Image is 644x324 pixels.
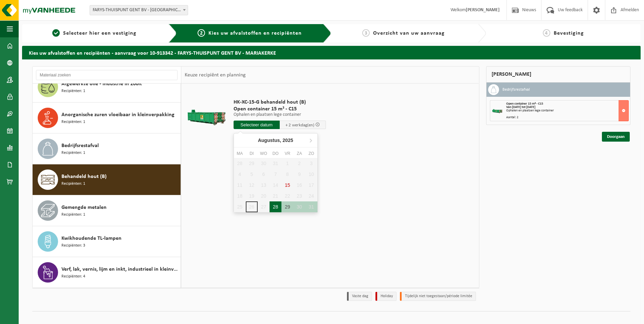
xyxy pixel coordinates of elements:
span: Recipiënten: 1 [61,119,85,125]
div: do [270,150,281,157]
span: Anorganische zuren vloeibaar in kleinverpakking [61,111,174,119]
span: Recipiënten: 4 [61,273,85,280]
span: Recipiënten: 3 [61,242,85,249]
span: FARYS-THUISPUNT GENT BV - MARIAKERKE [90,5,188,15]
div: Ophalen en plaatsen lege container [506,109,629,112]
span: + 2 werkdag(en) [286,123,314,127]
button: Anorganische zuren vloeibaar in kleinverpakking Recipiënten: 1 [33,103,181,133]
span: 1 [52,29,60,37]
h3: Bedrijfsrestafval [502,84,530,95]
div: zo [305,150,317,157]
span: Recipiënten: 1 [61,150,85,156]
span: Gemengde metalen [61,203,107,212]
div: ma [234,150,246,157]
input: Materiaal zoeken [36,70,178,80]
div: wo [258,150,270,157]
div: di [246,150,258,157]
span: FARYS-THUISPUNT GENT BV - MARIAKERKE [90,5,188,15]
span: Verf, lak, vernis, lijm en inkt, industrieel in kleinverpakking [61,265,179,273]
div: 28 [270,201,281,212]
button: Gemengde metalen Recipiënten: 1 [33,195,181,226]
h2: Kies uw afvalstoffen en recipiënten - aanvraag voor 10-913342 - FARYS-THUISPUNT GENT BV - MARIAKERKE [22,46,641,59]
span: Kies uw afvalstoffen en recipiënten [208,31,302,36]
button: Behandeld hout (B) Recipiënten: 1 [33,164,181,195]
strong: [PERSON_NAME] [466,7,500,13]
span: Overzicht van uw aanvraag [373,31,445,36]
span: Afgewerkte olie - industrie in 200lt [61,80,142,88]
li: Vaste dag [347,292,372,301]
span: Recipiënten: 1 [61,212,85,218]
div: Keuze recipiënt en planning [181,67,249,84]
li: Holiday [375,292,397,301]
span: Recipiënten: 1 [61,88,85,94]
input: Selecteer datum [234,121,280,129]
i: 2025 [282,138,293,143]
div: za [293,150,305,157]
div: Augustus, [255,135,296,146]
span: Bedrijfsrestafval [61,142,99,150]
button: Kwikhoudende TL-lampen Recipiënten: 3 [33,226,181,257]
span: Kwikhoudende TL-lampen [61,234,122,242]
strong: Van [DATE] tot [DATE] [506,105,535,109]
span: 3 [362,29,370,37]
div: 29 [281,201,293,212]
span: 4 [543,29,550,37]
button: Afgewerkte olie - industrie in 200lt Recipiënten: 1 [33,72,181,103]
span: Selecteer hier een vestiging [63,31,136,36]
span: Open container 15 m³ - C15 [234,106,326,112]
div: [PERSON_NAME] [486,66,631,83]
span: Behandeld hout (B) [61,173,107,181]
a: Doorgaan [602,132,630,142]
button: Verf, lak, vernis, lijm en inkt, industrieel in kleinverpakking Recipiënten: 4 [33,257,181,288]
a: 1Selecteer hier een vestiging [25,29,163,37]
span: HK-XC-15-G behandeld hout (B) [234,99,326,106]
div: Aantal: 2 [506,116,629,119]
span: Recipiënten: 1 [61,181,85,187]
li: Tijdelijk niet toegestaan/période limitée [400,292,476,301]
button: Bedrijfsrestafval Recipiënten: 1 [33,133,181,164]
p: Ophalen en plaatsen lege container [234,112,326,117]
span: 2 [198,29,205,37]
span: Open container 15 m³ - C15 [506,102,543,106]
span: Bevestiging [554,31,584,36]
div: vr [281,150,293,157]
